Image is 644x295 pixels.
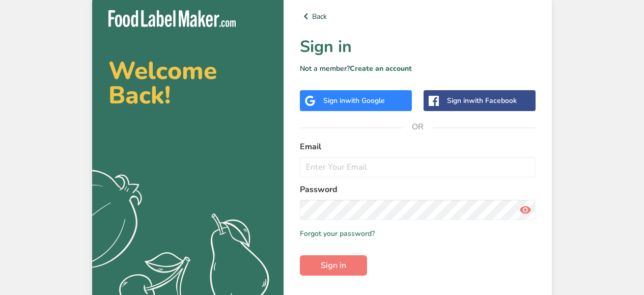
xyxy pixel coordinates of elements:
span: with Google [345,96,385,105]
a: Forgot your password? [300,228,375,239]
label: Email [300,141,536,153]
div: Sign in [447,95,517,106]
span: OR [403,112,433,142]
label: Password [300,183,536,196]
div: Sign in [323,95,385,106]
h1: Sign in [300,35,536,59]
h2: Welcome Back! [108,59,267,108]
p: Not a member? [300,63,536,74]
input: Enter Your Email [300,157,536,177]
button: Sign in [300,255,367,276]
a: Create an account [350,64,412,73]
span: with Facebook [469,96,517,105]
img: Food Label Maker [108,10,236,27]
a: Back [300,10,536,22]
span: Sign in [321,259,346,272]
